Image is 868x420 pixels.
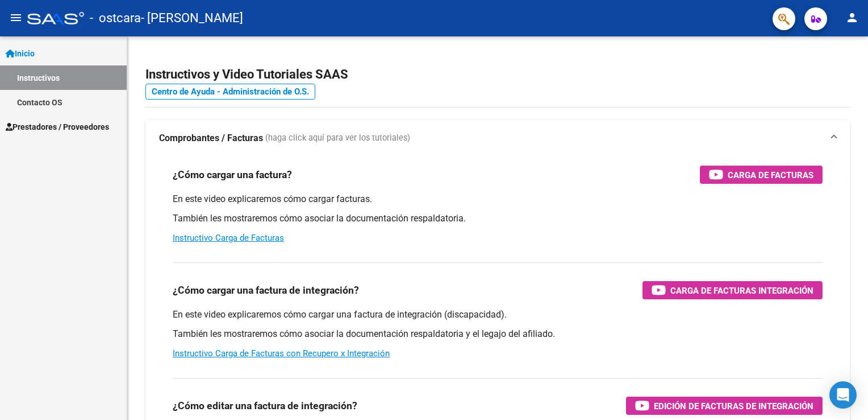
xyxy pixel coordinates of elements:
[145,64,850,85] h2: Instructivos y Video Tutoriales SAAS
[700,166,823,184] button: Carga de Facturas
[829,381,857,409] div: Open Intercom Messenger
[173,233,284,243] a: Instructivo Carga de Facturas
[159,132,263,145] strong: Comprobantes / Facturas
[141,6,243,31] span: - [PERSON_NAME]
[90,6,141,31] span: - ostcara
[642,281,823,299] button: Carga de Facturas Integración
[6,121,109,133] span: Prestadores / Proveedores
[173,398,357,414] h3: ¿Cómo editar una factura de integración?
[626,397,823,415] button: Edición de Facturas de integración
[173,282,359,298] h3: ¿Cómo cargar una factura de integración?
[145,84,315,100] a: Centro de Ayuda - Administración de O.S.
[173,308,823,321] p: En este video explicaremos cómo cargar una factura de integración (discapacidad).
[173,193,823,205] p: En este video explicaremos cómo cargar facturas.
[173,328,823,340] p: También les mostraremos cómo asociar la documentación respaldatoria y el legajo del afiliado.
[145,120,850,157] mat-expansion-panel-header: Comprobantes / Facturas (haga click aquí para ver los tutoriales)
[654,399,813,413] span: Edición de Facturas de integración
[265,132,410,145] span: (haga click aquí para ver los tutoriales)
[6,47,35,60] span: Inicio
[173,167,292,183] h3: ¿Cómo cargar una factura?
[173,348,390,359] a: Instructivo Carga de Facturas con Recupero x Integración
[728,168,813,182] span: Carga de Facturas
[173,212,823,225] p: También les mostraremos cómo asociar la documentación respaldatoria.
[9,11,23,24] mat-icon: menu
[845,11,859,24] mat-icon: person
[670,283,813,298] span: Carga de Facturas Integración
